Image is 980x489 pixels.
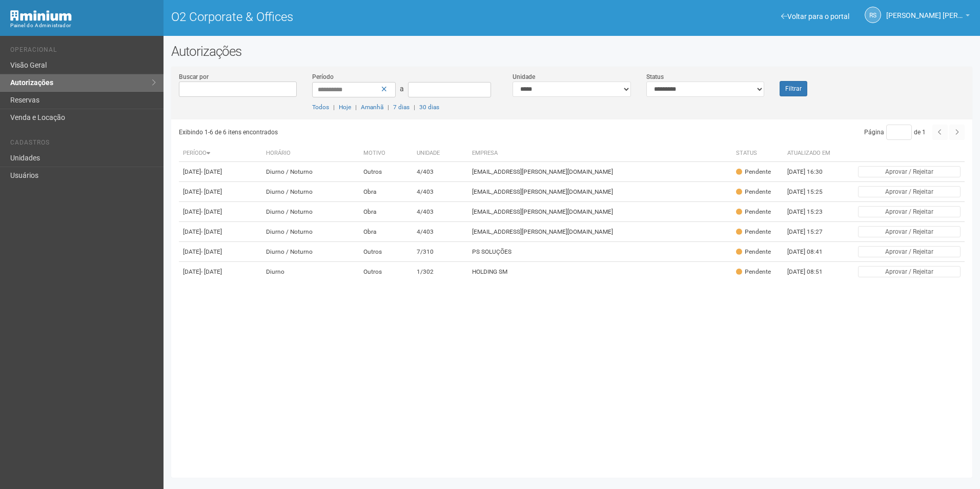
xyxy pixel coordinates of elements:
[355,104,357,111] span: |
[359,242,413,262] td: Outros
[179,182,262,202] td: [DATE]
[468,162,732,182] td: [EMAIL_ADDRESS][PERSON_NAME][DOMAIN_NAME]
[262,162,359,182] td: Diurno / Noturno
[179,262,262,282] td: [DATE]
[468,145,732,162] th: Empresa
[262,222,359,242] td: Diurno / Noturno
[413,222,468,242] td: 4/403
[10,139,156,150] li: Cadastros
[736,168,771,176] div: Pendente
[783,202,840,222] td: [DATE] 15:23
[359,145,413,162] th: Motivo
[413,162,468,182] td: 4/403
[736,228,771,236] div: Pendente
[468,242,732,262] td: PS SOLUÇÕES
[783,262,840,282] td: [DATE] 08:51
[732,145,783,162] th: Status
[783,162,840,182] td: [DATE] 16:30
[262,182,359,202] td: Diurno / Noturno
[468,222,732,242] td: [EMAIL_ADDRESS][PERSON_NAME][DOMAIN_NAME]
[201,188,222,195] span: - [DATE]
[359,182,413,202] td: Obra
[201,268,222,275] span: - [DATE]
[262,262,359,282] td: Diurno
[262,145,359,162] th: Horário
[179,242,262,262] td: [DATE]
[359,202,413,222] td: Obra
[783,222,840,242] td: [DATE] 15:27
[359,162,413,182] td: Outros
[10,10,72,21] img: Minium
[262,242,359,262] td: Diurno / Noturno
[513,72,535,81] label: Unidade
[400,85,404,93] span: a
[262,202,359,222] td: Diurno / Noturno
[413,202,468,222] td: 4/403
[179,125,568,140] div: Exibindo 1-6 de 6 itens encontrados
[646,72,664,81] label: Status
[201,208,222,215] span: - [DATE]
[781,12,849,21] a: Voltar para o portal
[339,104,351,111] a: Hoje
[312,104,329,111] a: Todos
[736,268,771,276] div: Pendente
[780,81,807,96] button: Filtrar
[361,104,383,111] a: Amanhã
[414,104,415,111] span: |
[865,7,881,23] a: RS
[783,182,840,202] td: [DATE] 15:25
[10,46,156,57] li: Operacional
[179,72,209,81] label: Buscar por
[419,104,439,111] a: 30 dias
[886,13,970,21] a: [PERSON_NAME] [PERSON_NAME]
[858,226,961,237] button: Aprovar / Rejeitar
[201,228,222,235] span: - [DATE]
[858,166,961,177] button: Aprovar / Rejeitar
[468,202,732,222] td: [EMAIL_ADDRESS][PERSON_NAME][DOMAIN_NAME]
[333,104,335,111] span: |
[312,72,334,81] label: Período
[858,186,961,197] button: Aprovar / Rejeitar
[413,262,468,282] td: 1/302
[359,262,413,282] td: Outros
[179,202,262,222] td: [DATE]
[387,104,389,111] span: |
[468,262,732,282] td: HOLDING SM
[413,242,468,262] td: 7/310
[736,208,771,216] div: Pendente
[858,206,961,217] button: Aprovar / Rejeitar
[864,129,926,136] span: Página de 1
[201,168,222,175] span: - [DATE]
[736,188,771,196] div: Pendente
[886,2,963,19] span: Rayssa Soares Ribeiro
[171,44,972,59] h2: Autorizações
[468,182,732,202] td: [EMAIL_ADDRESS][PERSON_NAME][DOMAIN_NAME]
[858,246,961,257] button: Aprovar / Rejeitar
[201,248,222,255] span: - [DATE]
[393,104,410,111] a: 7 dias
[736,248,771,256] div: Pendente
[10,21,156,30] div: Painel do Administrador
[179,162,262,182] td: [DATE]
[783,145,840,162] th: Atualizado em
[413,182,468,202] td: 4/403
[783,242,840,262] td: [DATE] 08:41
[359,222,413,242] td: Obra
[171,10,564,24] h1: O2 Corporate & Offices
[413,145,468,162] th: Unidade
[858,266,961,277] button: Aprovar / Rejeitar
[179,145,262,162] th: Período
[179,222,262,242] td: [DATE]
